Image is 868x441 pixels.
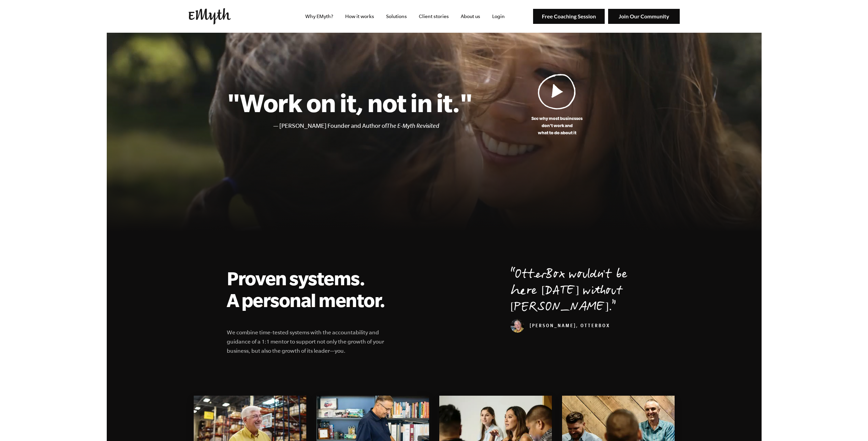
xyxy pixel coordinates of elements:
[608,9,680,24] img: Join Our Community
[473,115,642,136] p: See why most businesses don't work and what to do about it
[387,122,439,129] i: The E-Myth Revisited
[189,8,231,25] img: EMyth
[473,74,642,136] a: See why most businessesdon't work andwhat to do about it
[227,328,393,355] p: We combine time-tested systems with the accountability and guidance of a 1:1 mentor to support no...
[227,88,473,118] h1: "Work on it, not in it."
[538,74,576,109] img: Play Video
[227,267,393,311] h2: Proven systems. A personal mentor.
[511,319,524,333] img: Curt Richardson, OtterBox
[511,267,642,316] p: OtterBox wouldn't be here [DATE] without [PERSON_NAME].
[511,324,610,329] cite: [PERSON_NAME], OtterBox
[279,121,473,131] li: [PERSON_NAME] Founder and Author of
[533,9,605,24] img: Free Coaching Session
